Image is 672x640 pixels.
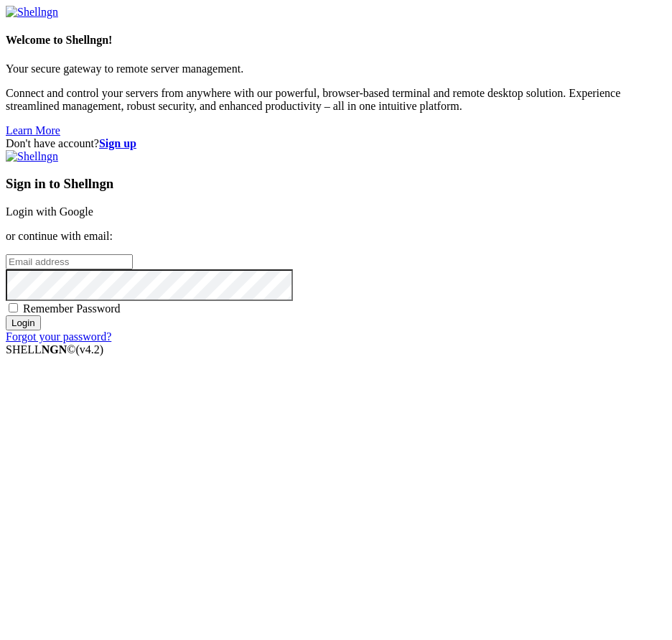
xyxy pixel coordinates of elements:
p: Connect and control your servers from anywhere with our powerful, browser-based terminal and remo... [6,87,666,113]
span: 4.2.0 [76,343,104,356]
h3: Sign in to Shellngn [6,176,666,192]
p: or continue with email: [6,230,666,243]
input: Login [6,315,41,330]
img: Shellngn [6,6,58,19]
a: Forgot your password? [6,330,111,343]
span: Remember Password [23,302,121,315]
img: Shellngn [6,150,58,163]
b: NGN [42,343,67,356]
h4: Welcome to Shellngn! [6,34,666,47]
span: SHELL © [6,343,103,356]
input: Remember Password [9,303,18,312]
div: Don't have account? [6,137,666,150]
p: Your secure gateway to remote server management. [6,62,666,75]
input: Email address [6,254,133,269]
a: Sign up [99,137,136,149]
a: Login with Google [6,205,93,218]
a: Learn More [6,124,60,136]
